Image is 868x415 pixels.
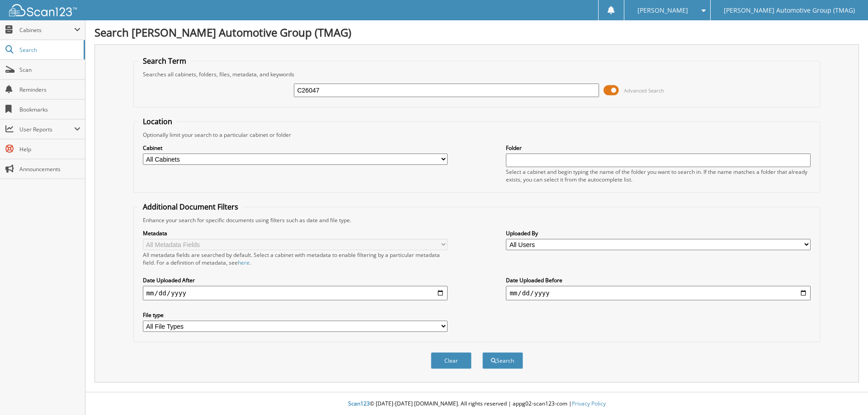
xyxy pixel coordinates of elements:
[19,106,80,113] span: Bookmarks
[506,168,811,183] div: Select a cabinet and begin typing the name of the folder you want to search in. If the name match...
[143,286,448,300] input: start
[19,86,80,93] span: Reminders
[9,4,77,16] img: scan123-logo-white.svg
[19,26,74,34] span: Cabinets
[138,117,177,126] legend: Location
[143,311,448,319] label: File type
[19,165,80,173] span: Announcements
[143,276,448,284] label: Date Uploaded After
[238,259,250,266] a: here
[482,352,523,369] button: Search
[624,87,664,94] span: Advanced Search
[348,400,370,407] span: Scan123
[143,229,448,237] label: Metadata
[506,286,811,300] input: end
[637,8,688,13] span: [PERSON_NAME]
[19,145,80,153] span: Help
[143,251,448,266] div: All metadata fields are searched by default. Select a cabinet with metadata to enable filtering b...
[506,144,811,152] label: Folder
[19,46,79,54] span: Search
[138,216,816,224] div: Enhance your search for specific documents using filters such as date and file type.
[572,400,606,407] a: Privacy Policy
[138,202,243,212] legend: Additional Document Filters
[506,229,811,237] label: Uploaded By
[506,276,811,284] label: Date Uploaded Before
[823,372,868,415] iframe: Chat Widget
[138,56,191,66] legend: Search Term
[143,144,448,152] label: Cabinet
[19,126,74,133] span: User Reports
[138,131,816,139] div: Optionally limit your search to a particular cabinet or folder
[19,66,80,74] span: Scan
[85,393,868,415] div: © [DATE]-[DATE] [DOMAIN_NAME]. All rights reserved | appg02-scan123-com |
[431,352,472,369] button: Clear
[724,8,855,13] span: [PERSON_NAME] Automotive Group (TMAG)
[94,25,859,40] h1: Search [PERSON_NAME] Automotive Group (TMAG)
[138,70,816,78] div: Searches all cabinets, folders, files, metadata, and keywords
